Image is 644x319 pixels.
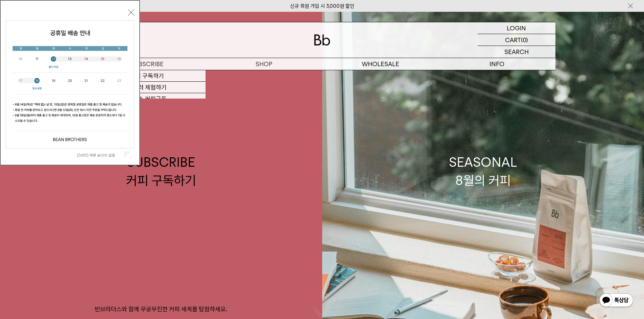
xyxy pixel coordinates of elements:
[6,21,134,148] img: cb63d4bbb2e6550c365f227fdc69b27f_113810.jpg
[521,34,528,46] p: (0)
[89,58,206,70] a: SUBSCRIBE
[206,58,322,70] a: SHOP
[478,22,555,34] a: LOGIN
[449,153,517,189] div: SEASONAL 8월의 커피
[89,93,206,105] a: 오피스 커피구독
[439,58,555,70] p: INFO
[507,22,526,34] p: LOGIN
[322,58,439,70] p: WHOLESALE
[128,9,134,16] button: 닫기
[89,82,206,93] a: 샘플러 체험하기
[126,153,196,189] div: SUBSCRIBE 커피 구독하기
[77,153,123,158] label: [DATE] 하루 보이지 않음
[505,34,521,46] p: CART
[504,46,529,58] p: SEARCH
[599,293,634,309] img: 카카오톡 채널 1:1 채팅 버튼
[89,70,206,82] a: 커피 구독하기
[290,3,354,9] a: 신규 회원 가입 시 3,000원 할인
[314,34,330,46] img: 로고
[478,34,555,46] a: CART (0)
